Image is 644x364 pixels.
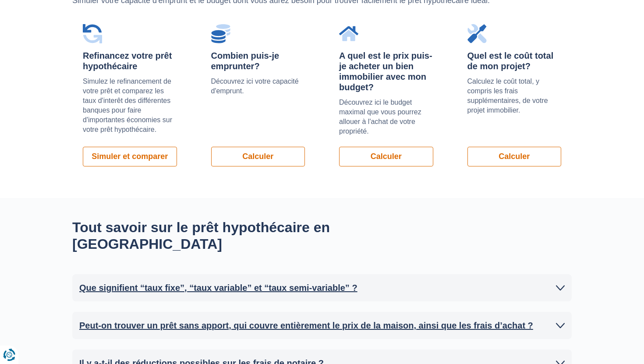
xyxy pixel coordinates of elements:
[467,77,562,115] p: Calculez le coût total, y compris les frais supplémentaires, de votre projet immobilier.
[83,77,177,134] p: Simulez le refinancement de votre prêt et comparez les taux d'interêt des différentes banques pou...
[211,24,230,43] img: Combien puis-je emprunter?
[211,50,305,71] div: Combien puis-je emprunter?
[72,219,401,253] h2: Tout savoir sur le prêt hypothécaire en [GEOGRAPHIC_DATA]
[83,147,177,166] a: Simuler et comparer
[79,319,533,332] h2: Peut-on trouver un prêt sans apport, qui couvre entièrement le prix de la maison, ainsi que les f...
[339,98,433,136] p: Découvrez ici le budget maximal que vous pourrez allouer à l'achat de votre propriété.
[79,281,357,294] h2: Que signifient “taux fixe”, “taux variable” et “taux semi-variable” ?
[467,24,487,43] img: Quel est le coût total de mon projet?
[339,147,433,166] a: Calculer
[339,24,358,43] img: A quel est le prix puis-je acheter un bien immobilier avec mon budget?
[467,147,562,166] a: Calculer
[79,319,565,332] a: Peut-on trouver un prêt sans apport, qui couvre entièrement le prix de la maison, ainsi que les f...
[83,24,102,43] img: Refinancez votre prêt hypothécaire
[79,281,565,294] a: Que signifient “taux fixe”, “taux variable” et “taux semi-variable” ?
[83,50,177,71] div: Refinancez votre prêt hypothécaire
[339,50,433,92] div: A quel est le prix puis-je acheter un bien immobilier avec mon budget?
[211,147,305,166] a: Calculer
[467,50,562,71] div: Quel est le coût total de mon projet?
[211,77,305,96] p: Découvrez ici votre capacité d'emprunt.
